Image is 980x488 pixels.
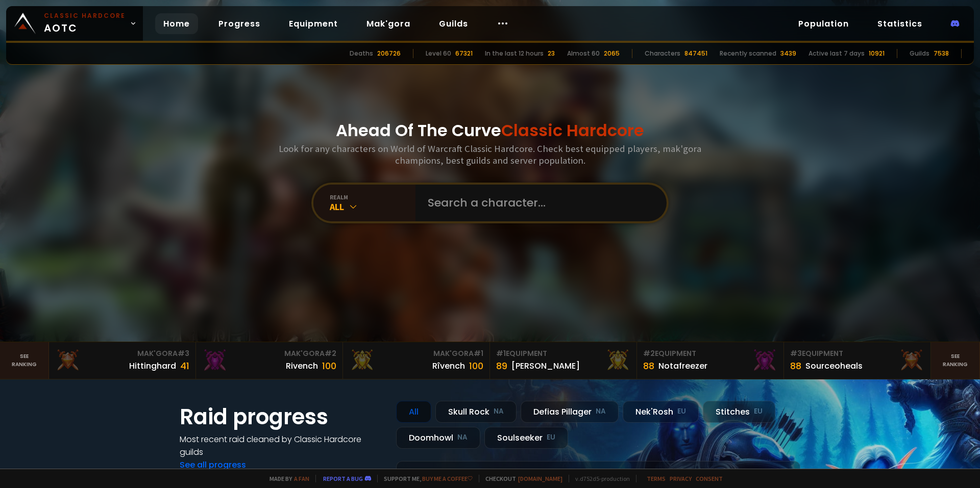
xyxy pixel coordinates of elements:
span: # 1 [474,348,483,358]
div: Soulseeker [484,427,568,449]
div: 100 [469,359,483,373]
small: NA [494,406,504,417]
span: Classic Hardcore [501,119,644,142]
a: Buy me a coffee [422,475,473,482]
a: [DATE]zgpetri on godDefias Pillager8 /90 [396,461,800,488]
div: realm [330,193,415,201]
div: 7538 [934,49,949,58]
div: Equipment [643,348,777,359]
small: Classic Hardcore [44,11,126,20]
div: All [396,401,431,423]
span: # 3 [178,348,189,358]
span: # 2 [325,348,336,358]
div: Defias Pillager [521,401,619,423]
div: Mak'Gora [55,348,189,359]
a: Mak'Gora#3Hittinghard41 [49,342,196,379]
a: Equipment [281,13,346,34]
div: 23 [548,49,555,58]
div: Sourceoheals [805,359,863,372]
small: NA [596,406,606,417]
small: EU [754,406,763,417]
div: Active last 7 days [808,49,865,58]
a: Population [790,13,857,34]
div: Equipment [790,348,924,359]
a: Mak'Gora#1Rîvench100 [343,342,490,379]
div: Characters [645,49,680,58]
a: Consent [696,475,723,482]
span: Made by [263,475,309,482]
a: #1Equipment89[PERSON_NAME] [490,342,637,379]
a: Mak'Gora#2Rivench100 [196,342,343,379]
a: Statistics [869,13,930,34]
div: Nek'Rosh [623,401,699,423]
div: Mak'Gora [202,348,336,359]
h1: Ahead Of The Curve [336,118,644,143]
div: 100 [322,359,336,373]
a: Seeranking [931,342,980,379]
div: Stitches [703,401,775,423]
div: 88 [643,359,654,373]
a: Privacy [670,475,692,482]
a: a fan [294,475,309,482]
div: Mak'Gora [349,348,483,359]
span: AOTC [44,11,126,36]
div: Guilds [910,49,929,58]
span: # 2 [643,348,655,358]
h1: Raid progress [180,401,384,433]
div: 88 [790,359,801,373]
div: Doomhowl [396,427,480,449]
span: v. d752d5 - production [569,475,630,482]
span: # 3 [790,348,802,358]
div: Rîvench [432,359,465,372]
div: Deaths [350,49,373,58]
div: Rivench [286,359,318,372]
div: Recently scanned [720,49,776,58]
a: Home [155,13,198,34]
a: [DOMAIN_NAME] [518,475,562,482]
small: NA [457,432,468,443]
div: In the last 12 hours [485,49,544,58]
div: 67321 [455,49,473,58]
div: 3439 [780,49,796,58]
a: #2Equipment88Notafreezer [637,342,784,379]
div: 2065 [604,49,620,58]
span: Checkout [479,475,562,482]
div: 847451 [684,49,707,58]
span: # 1 [496,348,506,358]
div: 41 [180,359,189,373]
div: Notafreezer [658,359,707,372]
a: Guilds [431,13,476,34]
h4: Most recent raid cleaned by Classic Hardcore guilds [180,433,384,458]
h3: Look for any characters on World of Warcraft Classic Hardcore. Check best equipped players, mak'g... [275,143,705,166]
a: Terms [647,475,666,482]
span: Support me, [377,475,473,482]
a: Classic HardcoreAOTC [6,6,143,41]
div: 89 [496,359,507,373]
div: Equipment [496,348,630,359]
a: Report a bug [323,475,363,482]
div: Level 60 [426,49,451,58]
a: #3Equipment88Sourceoheals [784,342,931,379]
input: Search a character... [422,185,654,221]
a: Mak'gora [358,13,419,34]
a: Progress [210,13,268,34]
div: 206726 [377,49,401,58]
div: Hittinghard [129,359,176,372]
div: [PERSON_NAME] [511,359,580,372]
div: Almost 60 [567,49,600,58]
div: 10921 [869,49,885,58]
div: All [330,201,415,213]
div: Skull Rock [435,401,517,423]
a: See all progress [180,459,246,471]
small: EU [547,432,555,443]
small: EU [677,406,686,417]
